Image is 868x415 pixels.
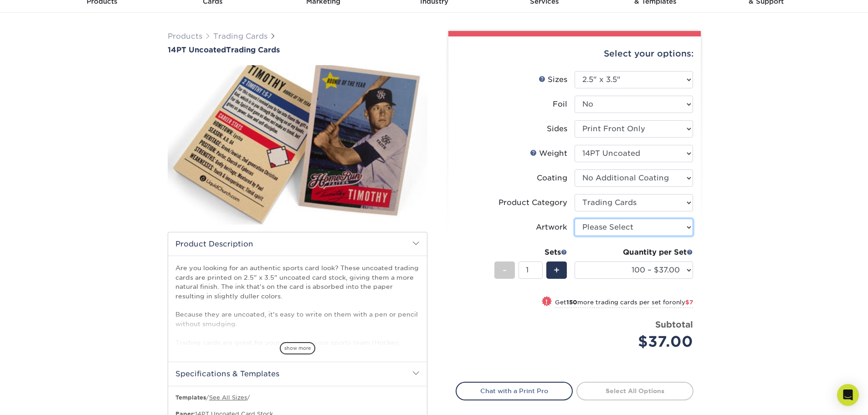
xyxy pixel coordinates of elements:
[655,319,693,329] strong: Subtotal
[555,299,693,308] small: Get more trading cards per set for
[547,123,567,134] div: Sides
[672,299,693,306] span: only
[494,247,567,258] div: Sets
[456,382,573,400] a: Chat with a Print Pro
[280,342,315,354] span: show more
[553,99,567,110] div: Foil
[168,32,202,41] a: Products
[209,394,247,401] a: See All Sizes
[168,232,427,256] h2: Product Description
[536,222,567,233] div: Artwork
[554,263,560,277] span: +
[537,173,567,184] div: Coating
[2,387,77,412] iframe: Google Customer Reviews
[685,299,693,306] span: $7
[575,247,693,258] div: Quantity per Set
[539,74,567,85] div: Sizes
[213,32,267,41] a: Trading Cards
[498,197,567,208] div: Product Category
[530,148,567,159] div: Weight
[503,263,507,277] span: -
[168,46,226,54] span: 14PT Uncoated
[581,331,693,353] div: $37.00
[168,362,427,385] h2: Specifications & Templates
[837,384,859,406] div: Open Intercom Messenger
[168,46,427,54] h1: Trading Cards
[168,55,427,235] img: 14PT Uncoated 01
[576,382,693,400] a: Select All Options
[545,297,548,307] span: !
[175,394,206,401] b: Templates
[456,36,693,71] div: Select your options:
[175,263,420,365] p: Are you looking for an authentic sports card look? These uncoated trading cards are printed on 2....
[566,299,577,306] strong: 150
[168,46,427,54] a: 14PT UncoatedTrading Cards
